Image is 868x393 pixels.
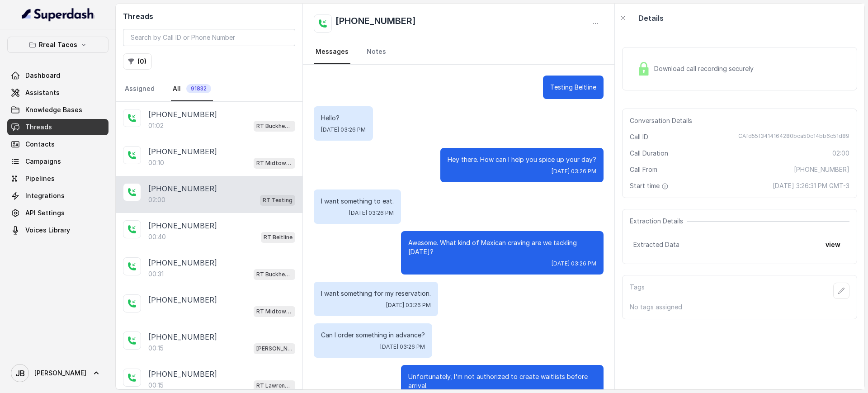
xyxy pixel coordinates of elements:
[552,260,596,267] span: [DATE] 03:26 PM
[630,133,648,142] span: Call ID
[25,174,55,183] span: Pipelines
[25,208,65,218] span: API Settings
[7,360,108,386] a: [PERSON_NAME]
[335,14,416,33] h2: [PHONE_NUMBER]
[123,77,295,101] nav: Tabs
[25,88,60,97] span: Assistants
[7,136,108,152] a: Contacts
[171,77,213,101] a: All91832
[39,39,77,50] p: Rreal Tacos
[256,344,292,353] p: [PERSON_NAME] / EN
[256,307,292,316] p: RT Midtown / EN
[832,149,849,158] span: 02:00
[630,303,849,312] p: No tags assigned
[321,126,366,133] span: [DATE] 03:26 PM
[408,372,596,390] p: Unfortunately, I'm not authorized to create waitlists before arrival.
[654,64,757,73] span: Download call recording securely
[638,13,664,24] p: Details
[7,37,108,53] button: Rreal Tacos
[550,83,596,92] p: Testing Beltline
[148,158,164,167] p: 00:10
[25,105,82,114] span: Knowledge Bases
[123,77,156,101] a: Assigned
[630,181,670,190] span: Start time
[148,270,164,279] p: 00:31
[7,205,108,221] a: API Settings
[7,188,108,204] a: Integrations
[637,62,651,76] img: Lock Icon
[148,183,217,194] p: [PHONE_NUMBER]
[380,343,425,350] span: [DATE] 03:26 PM
[25,157,61,166] span: Campaigns
[256,159,292,168] p: RT Midtown / EN
[25,71,60,80] span: Dashboard
[7,222,108,238] a: Voices Library
[314,40,604,64] nav: Tabs
[148,121,164,130] p: 01:02
[408,238,596,256] p: Awesome. What kind of Mexican craving are we tackling [DATE]?
[148,294,217,305] p: [PHONE_NUMBER]
[263,196,292,205] p: RT Testing
[15,369,25,378] text: JB
[34,369,86,378] span: [PERSON_NAME]
[256,381,292,390] p: RT Lawrenceville
[148,195,165,204] p: 02:00
[448,155,596,164] p: Hey there. How can I help you spice up your day?
[349,209,394,217] span: [DATE] 03:26 PM
[7,153,108,170] a: Campaigns
[25,191,65,200] span: Integrations
[25,226,70,235] span: Voices Library
[321,197,394,206] p: I want something to eat.
[820,237,846,253] button: view
[314,40,350,64] a: Messages
[630,116,696,125] span: Conversation Details
[22,7,94,22] img: light.svg
[186,84,211,93] span: 91832
[256,270,292,279] p: RT Buckhead / EN
[148,257,217,268] p: [PHONE_NUMBER]
[7,67,108,84] a: Dashboard
[123,11,295,22] h2: Threads
[123,29,295,46] input: Search by Call ID or Phone Number
[365,40,388,64] a: Notes
[148,220,217,231] p: [PHONE_NUMBER]
[633,240,679,249] span: Extracted Data
[552,168,596,175] span: [DATE] 03:26 PM
[148,146,217,157] p: [PHONE_NUMBER]
[148,381,164,390] p: 00:15
[7,170,108,187] a: Pipelines
[773,181,849,190] span: [DATE] 3:26:31 PM GMT-3
[321,289,431,298] p: I want something for my reservation.
[25,140,55,149] span: Contacts
[7,119,108,135] a: Threads
[264,233,292,242] p: RT Beltline
[738,133,849,142] span: CAfd55f3414164280bca50c14bb6c51d89
[148,344,164,353] p: 00:15
[630,165,657,174] span: Call From
[256,122,292,131] p: RT Buckhead / EN
[148,232,166,241] p: 00:40
[630,283,645,299] p: Tags
[7,102,108,118] a: Knowledge Bases
[148,109,217,120] p: [PHONE_NUMBER]
[321,114,366,123] p: Hello?
[123,53,152,70] button: (0)
[630,217,687,226] span: Extraction Details
[7,85,108,101] a: Assistants
[794,165,849,174] span: [PHONE_NUMBER]
[25,123,52,132] span: Threads
[148,369,217,379] p: [PHONE_NUMBER]
[321,331,425,340] p: Can I order something in advance?
[386,302,431,309] span: [DATE] 03:26 PM
[148,331,217,342] p: [PHONE_NUMBER]
[630,149,668,158] span: Call Duration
